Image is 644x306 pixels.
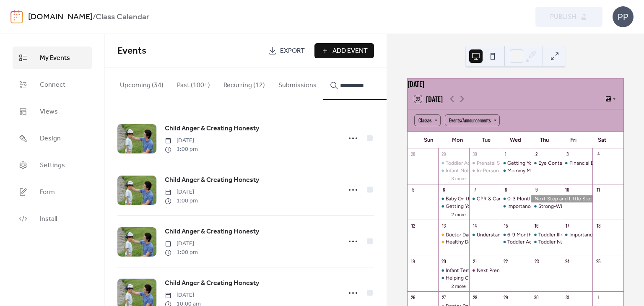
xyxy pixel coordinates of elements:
div: 23 [533,258,540,265]
span: Add Event [332,46,368,56]
a: Views [13,100,92,123]
button: 3 more [448,174,469,182]
div: Next Step and Little Steps Closed [531,195,592,202]
a: Form [13,181,92,203]
div: Tue [472,132,501,148]
div: Sat [588,132,617,148]
div: Baby On the Move & Staying Out of Debt [446,195,539,202]
button: Upcoming (34) [113,68,170,99]
a: Child Anger & Creating Honesty [165,278,259,289]
div: 26 [410,294,416,300]
a: Install [13,207,92,230]
div: 22 [502,258,509,265]
a: Settings [13,154,92,176]
div: Importance of Words & Credit Cards: Friend or Foe? [500,203,531,210]
button: 2 more [448,210,469,218]
div: Next Prenatal Series Start Date [469,267,500,274]
div: Doctor Dad - Spiritual Series [446,231,510,239]
span: Child Anger & Creating Honesty [165,278,259,288]
span: Design [40,134,61,144]
a: Export [262,43,311,58]
div: Infant Temperament & Creating Courage [446,267,539,274]
div: Importance of Words & Credit Cards: Friend or Foe? [507,203,626,210]
span: Events [117,42,146,60]
button: 22[DATE] [411,93,446,105]
div: 11 [595,187,601,193]
div: Getting Your Child to Eat & Creating Confidence [438,203,469,210]
div: Understanding Your Infant & Infant Accidents [477,231,580,239]
div: Wed [501,132,530,148]
span: Views [40,107,58,117]
div: Doctor Dad - Spiritual Series [438,231,469,239]
img: logo [10,10,23,23]
div: Healthy Dad - Spiritual Series [446,239,513,246]
div: 27 [441,294,447,300]
div: Healthy Dad - Spiritual Series [438,239,469,246]
div: Strong-Willed Children & Bonding With Your Toddler [531,203,562,210]
div: 0-3 Month & 3-6 Month Infant Expectations [507,195,608,202]
div: 24 [564,258,571,265]
b: Class Calendar [96,9,149,25]
div: Infant Nutrition & Budget 101 [438,167,469,174]
button: Add Event [314,43,374,58]
span: Child Anger & Creating Honesty [165,227,259,237]
b: / [93,9,96,25]
span: Child Anger & Creating Honesty [165,175,259,185]
div: Importance of Bonding & Infant Expectations [562,231,593,239]
div: 12 [410,222,416,228]
div: 21 [472,258,478,265]
span: Connect [40,80,65,90]
div: Mon [443,132,472,148]
button: Submissions [272,68,323,99]
a: My Events [13,47,92,69]
div: Thu [530,132,559,148]
div: 5 [410,187,416,193]
span: My Events [40,53,70,63]
a: Child Anger & Creating Honesty [165,175,259,186]
div: Toddler Accidents & Your Financial Future [507,239,603,246]
span: [DATE] [165,136,198,145]
div: 30 [472,151,478,157]
button: 2 more [448,282,469,289]
div: Toddler Accidents & Your Financial Future [500,239,531,246]
div: 31 [564,294,571,300]
div: 10 [564,187,571,193]
div: CPR & Car Seat Safety [477,195,528,202]
div: 29 [502,294,509,300]
a: Connect [13,73,92,96]
div: Sun [414,132,443,148]
div: 20 [441,258,447,265]
span: Form [40,187,55,197]
span: [DATE] [165,291,201,300]
div: Toddler Illness & Toddler Oral Health [538,231,622,239]
div: 16 [533,222,540,228]
div: 9 [533,187,540,193]
span: 1:00 pm [165,248,198,257]
div: 25 [595,258,601,265]
div: 15 [502,222,509,228]
button: Past (100+) [170,68,217,99]
div: 3 [564,151,571,157]
div: 1 [502,151,509,157]
div: Prenatal Series [469,160,500,167]
div: Financial Emergencies & Creating Motivation [562,160,593,167]
div: Toddler Nutrition & Toddler Play [538,239,611,246]
div: 1 [595,294,601,300]
div: In-Person Prenatal Series [477,167,535,174]
div: Getting Your Child to Eat & Creating Confidence [446,203,558,210]
a: Child Anger & Creating Honesty [165,123,259,134]
div: 6 [441,187,447,193]
div: Getting Your Baby to Sleep & Crying [500,160,531,167]
div: 18 [595,222,601,228]
span: 1:00 pm [165,145,198,154]
div: Helping Children Process Change & Siblings [446,275,547,282]
div: 7 [472,187,478,193]
div: 30 [533,294,540,300]
span: Settings [40,161,65,171]
div: Next Prenatal Series Start Date [477,267,548,274]
div: Understanding Your Infant & Infant Accidents [469,231,500,239]
span: [DATE] [165,188,198,197]
div: 8 [502,187,509,193]
div: 19 [410,258,416,265]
